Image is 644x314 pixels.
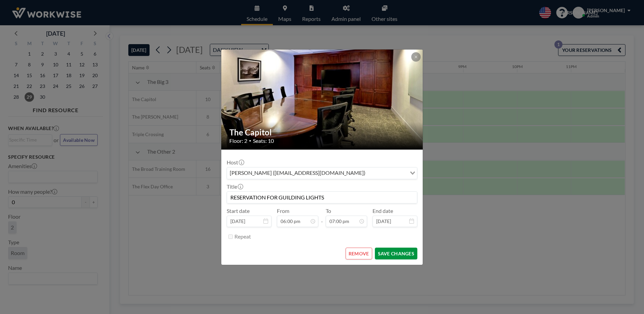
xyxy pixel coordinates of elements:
[229,137,247,144] span: Floor: 2
[321,210,323,225] span: -
[277,208,289,214] label: From
[227,192,417,203] input: (No title)
[367,169,406,178] input: Search for option
[375,248,417,259] button: SAVE CHANGES
[253,137,274,144] span: Seats: 10
[227,167,417,179] div: Search for option
[234,233,251,240] label: Repeat
[221,24,423,175] img: 537.jpg
[249,138,251,143] span: •
[228,169,367,178] span: [PERSON_NAME] ([EMAIL_ADDRESS][DOMAIN_NAME])
[346,248,372,259] button: REMOVE
[373,208,393,214] label: End date
[326,208,331,214] label: To
[229,127,415,137] h2: The Capitol
[227,183,243,190] label: Title
[227,208,250,214] label: Start date
[227,159,244,166] label: Host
